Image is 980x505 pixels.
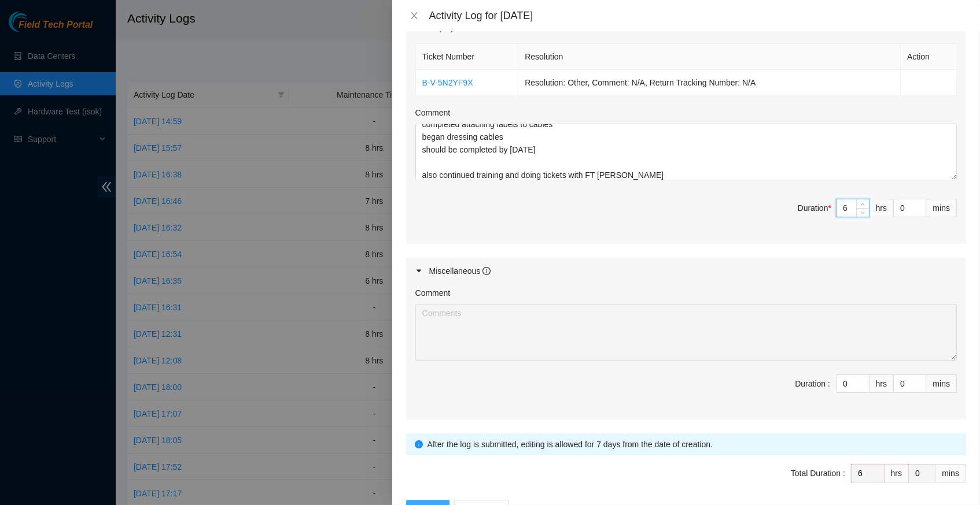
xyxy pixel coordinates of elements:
[870,374,894,393] div: hrs
[795,377,830,390] div: Duration :
[415,268,422,274] span: caret-right
[791,467,845,480] div: Total Duration :
[415,124,957,180] textarea: Comment
[518,70,901,96] td: Resolution: Other, Comment: N/A, Return Tracking Number: N/A
[482,267,491,275] span: info-circle
[885,464,909,482] div: hrs
[406,258,966,284] div: Miscellaneous info-circle
[926,374,957,393] div: mins
[870,199,894,217] div: hrs
[410,11,419,20] span: close
[856,208,869,217] span: Decrease Value
[406,10,422,21] button: Close
[422,78,473,87] a: B-V-5N2YF9X
[935,464,966,482] div: mins
[415,287,451,299] label: Comment
[856,199,869,208] span: Increase Value
[926,199,957,217] div: mins
[518,44,901,70] th: Resolution
[798,202,831,214] div: Duration
[416,44,519,70] th: Ticket Number
[860,201,867,208] span: up
[415,304,957,361] textarea: Comment
[429,265,491,277] div: Miscellaneous
[415,440,423,448] span: info-circle
[415,106,451,119] label: Comment
[429,9,966,22] div: Activity Log for [DATE]
[428,438,957,451] div: After the log is submitted, editing is allowed for 7 days from the date of creation.
[901,44,957,70] th: Action
[860,209,867,216] span: down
